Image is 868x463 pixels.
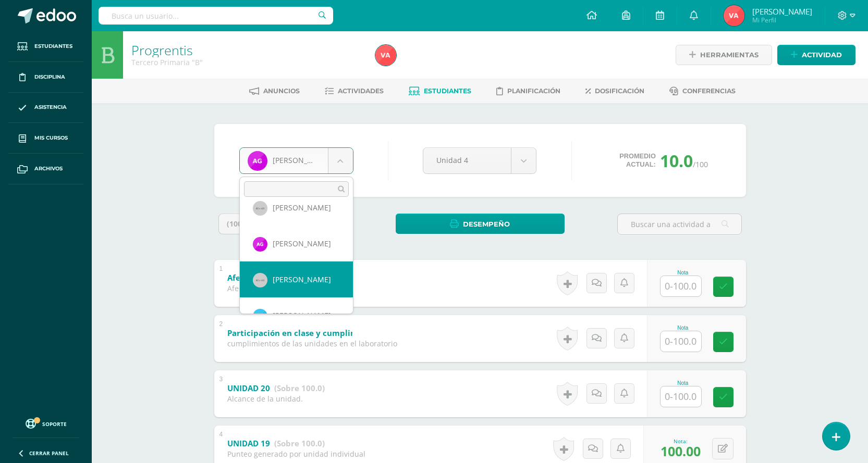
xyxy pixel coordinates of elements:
[253,273,267,287] img: 40x40
[253,309,267,323] img: 07e6d687bb6924f71e66b524ced1ff16.png
[253,201,267,216] img: 40x40
[273,274,331,284] span: [PERSON_NAME]
[273,310,331,320] span: [PERSON_NAME]
[253,237,267,252] img: b5cb50ea52f17ec52fae9ad6ac87888f.png
[273,203,331,212] span: [PERSON_NAME]
[273,239,331,248] span: [PERSON_NAME]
